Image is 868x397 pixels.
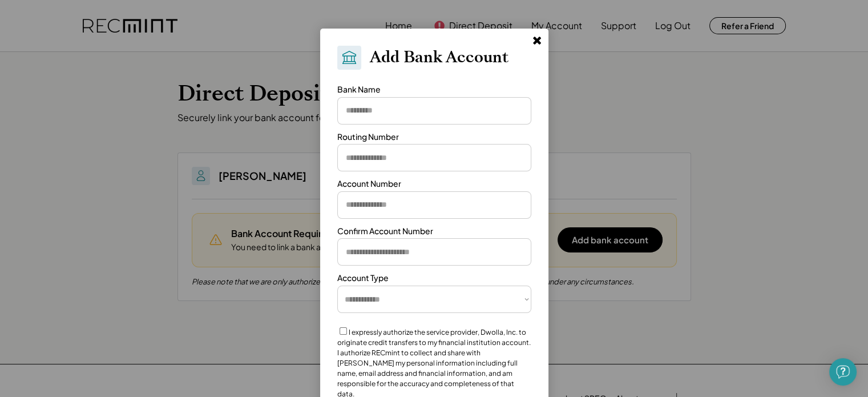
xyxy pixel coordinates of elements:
div: Routing Number [337,131,399,143]
div: Confirm Account Number [337,226,433,237]
h2: Add Bank Account [370,48,508,67]
div: Open Intercom Messenger [829,358,857,386]
div: Account Type [337,272,389,284]
div: Bank Name [337,84,381,95]
div: Account Number [337,178,401,190]
img: Bank.svg [341,49,358,66]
